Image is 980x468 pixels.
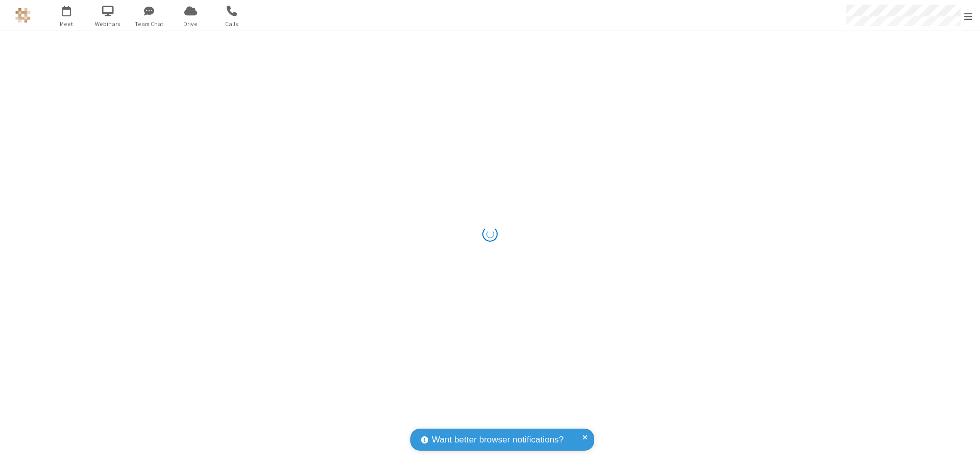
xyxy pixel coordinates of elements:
[171,19,210,29] span: Drive
[130,19,168,29] span: Team Chat
[15,8,31,23] img: QA Selenium DO NOT DELETE OR CHANGE
[432,433,563,447] span: Want better browser notifications?
[89,19,127,29] span: Webinars
[47,19,86,29] span: Meet
[213,19,251,29] span: Calls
